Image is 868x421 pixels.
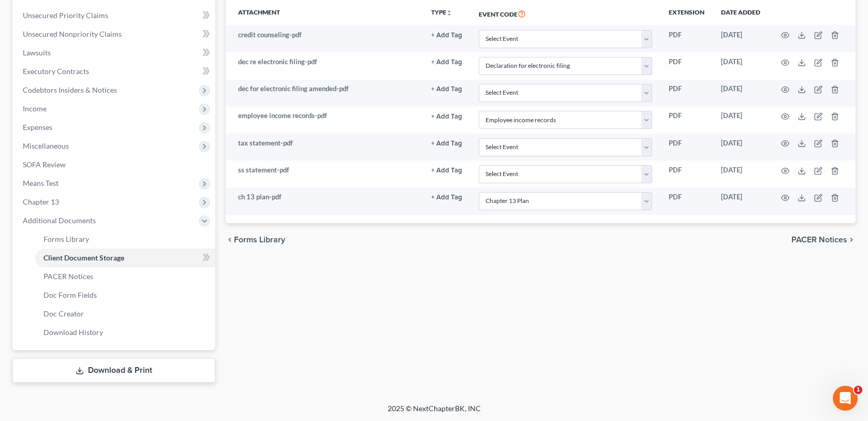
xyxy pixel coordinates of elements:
[23,197,59,206] span: Chapter 13
[431,165,462,175] a: + Add Tag
[431,86,462,93] button: + Add Tag
[431,84,462,94] a: + Add Tag
[23,160,66,169] span: SOFA Review
[431,138,462,148] a: + Add Tag
[226,134,422,161] td: tax statement-pdf
[23,11,108,20] span: Unsecured Priority Claims
[660,25,713,52] td: PDF
[446,10,452,16] i: unfold_more
[23,179,58,187] span: Means Test
[226,187,422,214] td: ch 13 plan-pdf
[226,236,285,244] button: chevron_left Forms Library
[431,32,462,39] button: + Add Tag
[470,2,660,25] th: Event Code
[713,80,769,107] td: [DATE]
[234,236,285,244] span: Forms Library
[12,358,215,383] a: Download & Print
[791,236,856,244] button: PACER Notices chevron_right
[226,80,422,107] td: dec for electronic filing amended-pdf
[35,286,215,304] a: Doc Form Fields
[23,48,51,57] span: Lawsuits
[431,167,462,174] button: + Add Tag
[14,155,215,174] a: SOFA Review
[791,236,847,244] span: PACER Notices
[847,236,856,244] i: chevron_right
[713,52,769,79] td: [DATE]
[660,187,713,214] td: PDF
[431,111,462,121] a: + Add Tag
[226,107,422,134] td: employee income records-pdf
[23,123,52,132] span: Expenses
[713,161,769,187] td: [DATE]
[226,25,422,52] td: credit counseling-pdf
[660,134,713,161] td: PDF
[833,386,858,411] iframe: Intercom live chat
[23,67,89,76] span: Executory Contracts
[660,2,713,25] th: Extension
[713,134,769,161] td: [DATE]
[35,267,215,286] a: PACER Notices
[660,161,713,187] td: PDF
[14,62,215,81] a: Executory Contracts
[23,216,96,225] span: Additional Documents
[43,328,103,337] span: Download History
[35,304,215,323] a: Doc Creator
[660,52,713,79] td: PDF
[35,249,215,267] a: Client Document Storage
[14,25,215,43] a: Unsecured Nonpriority Claims
[713,107,769,134] td: [DATE]
[43,291,97,299] span: Doc Form Fields
[660,107,713,134] td: PDF
[23,85,117,94] span: Codebtors Insiders & Notices
[713,25,769,52] td: [DATE]
[431,30,462,40] a: + Add Tag
[226,236,234,244] i: chevron_left
[35,230,215,249] a: Forms Library
[23,104,47,113] span: Income
[713,187,769,214] td: [DATE]
[431,113,462,120] button: + Add Tag
[14,6,215,25] a: Unsecured Priority Claims
[431,140,462,147] button: + Add Tag
[431,192,462,202] a: + Add Tag
[43,235,89,243] span: Forms Library
[431,57,462,67] a: + Add Tag
[43,272,93,281] span: PACER Notices
[431,9,452,16] button: TYPEunfold_more
[431,194,462,201] button: + Add Tag
[431,59,462,66] button: + Add Tag
[43,253,124,262] span: Client Document Storage
[226,161,422,187] td: ss statement-pdf
[23,141,69,150] span: Miscellaneous
[713,2,769,25] th: Date added
[854,386,862,394] span: 1
[14,43,215,62] a: Lawsuits
[226,2,422,25] th: Attachment
[35,323,215,342] a: Download History
[226,52,422,79] td: dec re electronic filing-pdf
[660,80,713,107] td: PDF
[23,30,122,38] span: Unsecured Nonpriority Claims
[43,309,84,318] span: Doc Creator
